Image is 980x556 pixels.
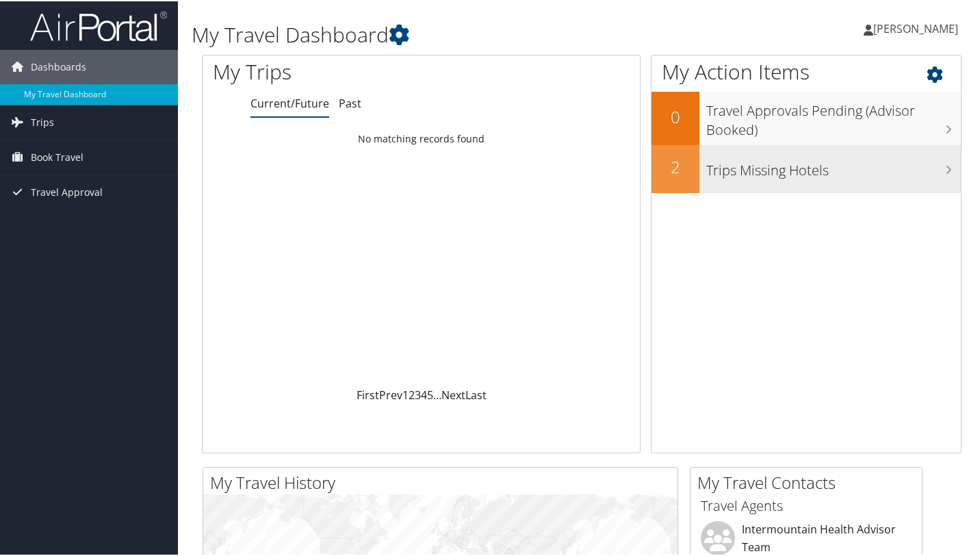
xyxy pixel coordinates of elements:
[31,104,54,138] span: Trips
[210,470,678,493] h2: My Travel History
[30,9,167,41] img: airportal-logo.png
[409,386,415,401] a: 2
[31,139,83,173] span: Book Travel
[192,19,712,48] h1: My Travel Dashboard
[706,93,961,138] h3: Travel Approvals Pending (Advisor Booked)
[873,20,958,35] span: [PERSON_NAME]
[250,94,329,110] a: Current/Future
[652,56,961,85] h1: My Action Items
[441,386,465,401] a: Next
[427,386,433,401] a: 5
[213,56,448,85] h1: My Trips
[652,104,699,127] h2: 0
[357,386,379,401] a: First
[339,94,361,110] a: Past
[203,125,640,150] td: No matching records found
[421,386,427,401] a: 4
[379,386,402,401] a: Prev
[465,386,487,401] a: Last
[652,154,699,177] h2: 2
[433,386,441,401] span: …
[652,144,961,192] a: 2Trips Missing Hotels
[697,470,922,493] h2: My Travel Contacts
[415,386,421,401] a: 3
[864,7,972,48] a: [PERSON_NAME]
[701,495,912,514] h3: Travel Agents
[706,153,961,179] h3: Trips Missing Hotels
[31,174,103,208] span: Travel Approval
[31,49,86,83] span: Dashboards
[652,90,961,143] a: 0Travel Approvals Pending (Advisor Booked)
[402,386,409,401] a: 1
